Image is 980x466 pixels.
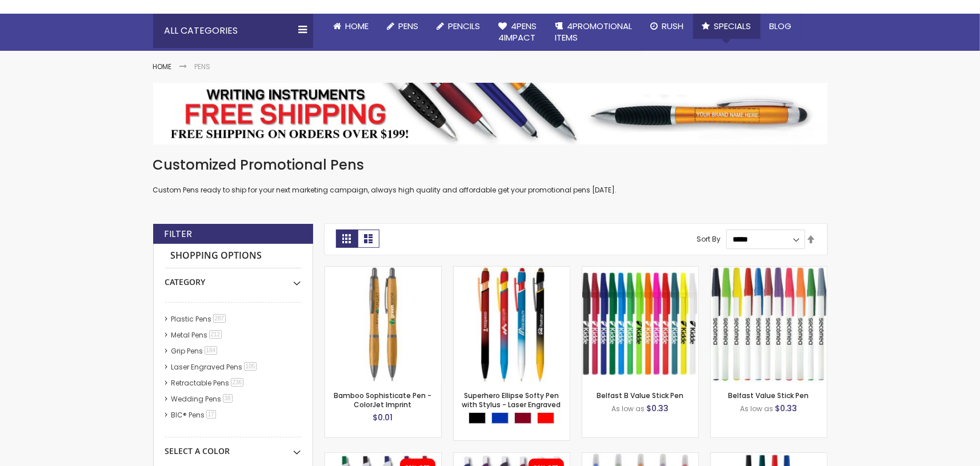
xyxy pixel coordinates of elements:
[346,20,369,32] span: Home
[729,391,809,400] a: Belfast Value Stick Pen
[711,266,827,276] a: Belfast Value Stick Pen
[555,20,633,43] span: 4PROMOTIONAL ITEMS
[169,314,230,324] a: Plastic Pens287
[761,14,801,39] a: Blog
[325,14,378,39] a: Home
[582,452,698,462] a: Belfast Translucent Value Stick Pen
[373,412,393,423] span: $0.01
[740,404,773,413] span: As low as
[428,14,490,39] a: Pencils
[325,267,441,383] img: Bamboo Sophisticate Pen - ColorJet Imprint
[169,410,220,420] a: BIC® Pens17
[711,452,827,462] a: Corporate Promo Stick Pen
[169,362,261,372] a: Laser Engraved Pens105
[693,14,761,39] a: Specials
[153,14,313,48] div: All Categories
[206,410,216,419] span: 17
[165,268,301,288] div: Category
[169,394,237,404] a: Wedding Pens38
[490,14,546,51] a: 4Pens4impact
[449,20,481,32] span: Pencils
[223,394,233,403] span: 38
[697,234,721,244] label: Sort By
[646,403,669,414] span: $0.33
[165,228,193,240] strong: Filter
[213,314,226,323] span: 287
[169,378,248,388] a: Retractable Pens236
[642,14,693,39] a: Rush
[582,267,698,383] img: Belfast B Value Stick Pen
[582,266,698,276] a: Belfast B Value Stick Pen
[209,330,222,339] span: 212
[153,156,827,195] div: Custom Pens ready to ship for your next marketing campaign, always high quality and affordable ge...
[662,20,684,32] span: Rush
[231,378,244,387] span: 236
[499,20,537,43] span: 4Pens 4impact
[454,267,570,383] img: Superhero Ellipse Softy Pen with Stylus - Laser Engraved
[399,20,419,32] span: Pens
[165,244,301,268] strong: Shopping Options
[775,403,797,414] span: $0.33
[169,330,226,340] a: Metal Pens212
[462,391,561,409] a: Superhero Ellipse Softy Pen with Stylus - Laser Engraved
[454,452,570,462] a: Oak Pen
[378,14,428,39] a: Pens
[714,20,751,32] span: Specials
[325,452,441,462] a: Oak Pen Solid
[469,412,486,424] div: Black
[165,437,301,457] div: Select A Color
[611,404,645,413] span: As low as
[244,362,257,371] span: 105
[325,266,441,276] a: Bamboo Sophisticate Pen - ColorJet Imprint
[491,412,509,424] div: Blue
[597,391,683,400] a: Belfast B Value Stick Pen
[169,346,222,356] a: Grip Pens184
[537,412,554,424] div: Red
[514,412,531,424] div: Burgundy
[334,391,432,409] a: Bamboo Sophisticate Pen - ColorJet Imprint
[195,62,211,71] strong: Pens
[153,62,172,71] a: Home
[546,14,642,51] a: 4PROMOTIONALITEMS
[336,230,358,248] strong: Grid
[153,83,827,144] img: Pens
[153,156,827,174] h1: Customized Promotional Pens
[770,20,792,32] span: Blog
[711,267,827,383] img: Belfast Value Stick Pen
[454,266,570,276] a: Superhero Ellipse Softy Pen with Stylus - Laser Engraved
[205,346,218,355] span: 184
